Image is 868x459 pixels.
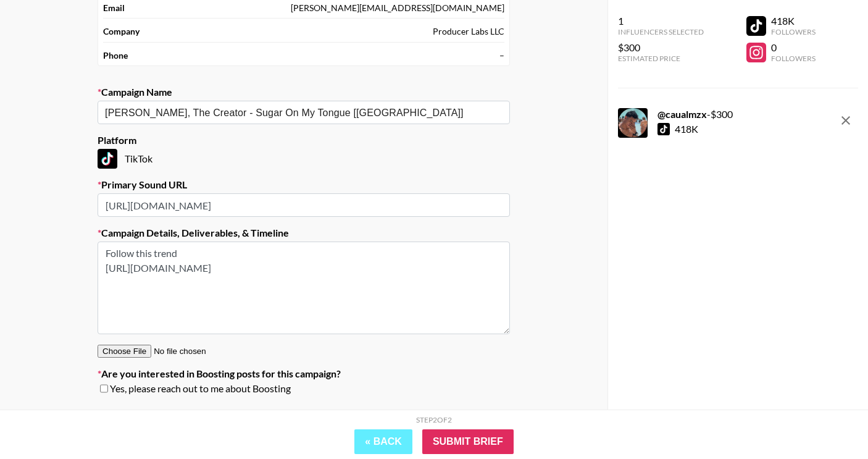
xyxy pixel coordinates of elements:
div: Step 2 of 2 [416,415,452,424]
strong: @ caualmzx [657,108,707,120]
div: 1 [618,15,704,27]
div: – [499,50,504,61]
label: Primary Sound URL [98,179,510,191]
button: remove [833,108,858,133]
div: 418K [675,123,698,135]
div: $300 [618,41,704,54]
div: Influencers Selected [618,27,704,36]
div: TikTok [98,149,510,169]
div: - $ 300 [657,108,733,120]
span: Yes, please reach out to me about Boosting [110,382,291,395]
div: 0 [771,41,816,54]
div: Producer Labs LLC [433,26,504,37]
div: [PERSON_NAME][EMAIL_ADDRESS][DOMAIN_NAME] [291,2,504,14]
div: Estimated Price [618,54,704,63]
strong: Email [103,2,125,14]
img: TikTok [98,149,117,169]
label: Platform [98,134,510,146]
button: « Back [354,429,412,454]
strong: Phone [103,50,128,61]
strong: Company [103,26,140,37]
input: Submit Brief [422,429,514,454]
div: Followers [771,54,816,63]
iframe: Drift Widget Chat Controller [806,397,853,444]
div: Followers [771,27,816,36]
input: Old Town Road - Lil Nas X + Billy Ray Cyrus [105,106,486,120]
div: 418K [771,15,816,27]
label: Campaign Name [98,86,510,98]
label: Are you interested in Boosting posts for this campaign? [98,368,510,380]
label: Campaign Details, Deliverables, & Timeline [98,227,510,239]
input: https://www.tiktok.com/music/Old-Town-Road-6683330941219244813 [98,193,510,217]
